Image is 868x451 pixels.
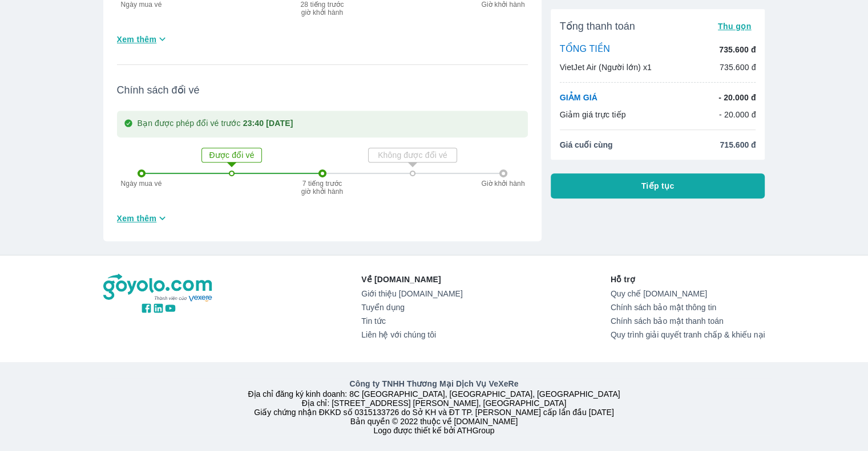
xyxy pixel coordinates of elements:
[361,289,462,298] a: Giới thiệu [DOMAIN_NAME]
[300,1,345,17] p: 28 tiếng trước giờ khởi hành
[96,378,772,435] div: Địa chỉ đăng ký kinh doanh: 8C [GEOGRAPHIC_DATA], [GEOGRAPHIC_DATA], [GEOGRAPHIC_DATA] Địa chỉ: [...
[361,330,462,339] a: Liên hệ với chúng tôi
[720,139,756,151] span: 715.600 đ
[117,83,528,97] span: Chính sách đổi vé
[116,180,167,188] p: Ngày mua vé
[560,139,613,151] span: Giá cuối cùng
[641,180,675,192] span: Tiếp tục
[718,22,752,31] span: Thu gọn
[719,109,756,120] p: - 20.000 đ
[117,213,157,224] span: Xem thêm
[361,316,462,326] a: Tin tức
[112,209,173,227] button: Xem thêm
[117,34,157,45] span: Xem thêm
[720,62,756,73] p: 735.600 đ
[611,274,765,285] p: Hỗ trợ
[611,289,765,298] a: Quy chế [DOMAIN_NAME]
[611,316,765,326] a: Chính sách bảo mật thanh toán
[560,92,597,103] p: GIẢM GIÁ
[560,19,635,33] span: Tổng thanh toán
[138,117,293,131] p: Bạn được phép đổi vé trước
[106,378,763,389] p: Công ty TNHH Thương Mại Dịch Vụ VeXeRe
[300,180,345,196] p: 7 tiếng trước giờ khởi hành
[103,274,214,302] img: logo
[370,149,455,161] p: Không được đổi vé
[203,149,260,161] p: Được đổi vé
[478,180,529,188] p: Giờ khởi hành
[718,92,756,103] p: - 20.000 đ
[560,109,626,120] p: Giảm giá trực tiếp
[116,1,167,9] p: Ngày mua vé
[243,119,293,128] strong: 23:40 [DATE]
[611,303,765,312] a: Chính sách bảo mật thông tin
[112,30,173,48] button: Xem thêm
[551,173,765,198] button: Tiếp tục
[361,303,462,312] a: Tuyển dụng
[478,1,529,9] p: Giờ khởi hành
[560,43,610,56] p: TỔNG TIỀN
[611,330,765,339] a: Quy trình giải quyết tranh chấp & khiếu nại
[560,62,652,73] p: VietJet Air (Người lớn) x1
[713,18,756,34] button: Thu gọn
[361,274,462,285] p: Về [DOMAIN_NAME]
[719,44,756,55] p: 735.600 đ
